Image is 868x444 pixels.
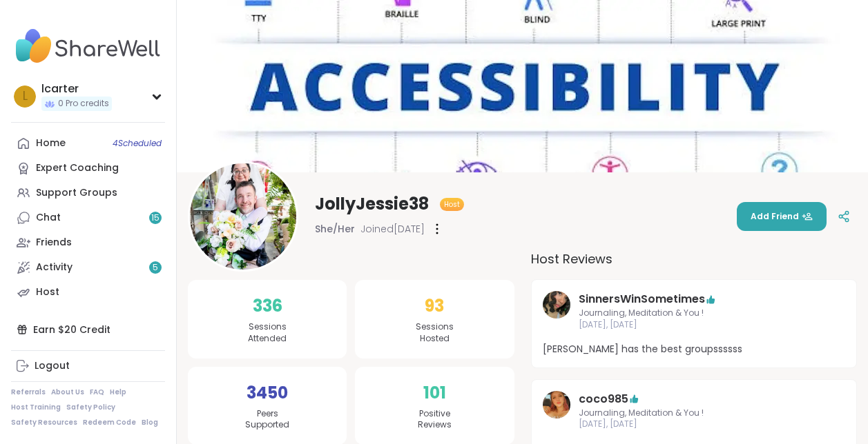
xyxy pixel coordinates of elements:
[11,205,165,230] a: Chat15
[66,403,115,412] a: Safety Policy
[418,408,452,432] span: Positive Reviews
[36,261,73,274] div: Activity
[579,307,810,319] span: Journaling, Meditation & You !
[36,137,66,150] div: Home
[11,403,61,412] a: Host Training
[153,262,158,274] span: 5
[579,291,705,307] a: SinnersWinSometimes
[579,391,628,407] a: coco985
[113,138,162,149] span: 4 Scheduled
[51,387,84,397] a: About Us
[11,354,165,379] a: Logout
[35,359,70,373] div: Logout
[444,199,460,210] span: Host
[543,391,570,418] img: coco985
[245,408,289,432] span: Peers Supported
[23,88,28,105] span: l
[36,285,59,299] div: Host
[579,418,810,430] span: [DATE], [DATE]
[543,291,570,319] img: SinnersWinSometimes
[110,387,126,397] a: Help
[315,193,429,215] span: JollyJessie38
[567,303,578,314] iframe: Spotlight
[11,255,165,280] a: Activity5
[58,98,109,110] span: 0 Pro credits
[11,181,165,205] a: Support Groups
[425,294,444,319] span: 93
[579,319,810,331] span: [DATE], [DATE]
[83,418,136,427] a: Redeem Code
[248,321,287,345] span: Sessions Attended
[36,186,117,200] div: Support Groups
[11,387,46,397] a: Referrals
[543,342,846,356] span: [PERSON_NAME] has the best groupssssss
[423,381,446,405] span: 101
[142,418,158,427] a: Blog
[11,317,165,342] div: Earn $20 Credit
[543,391,570,431] a: coco985
[247,381,288,405] span: 3450
[11,230,165,255] a: Friends
[11,418,77,427] a: Safety Resources
[737,202,827,231] button: Add Friend
[11,131,165,156] a: Home4Scheduled
[36,236,72,250] div: Friends
[253,294,282,319] span: 336
[90,387,104,397] a: FAQ
[36,211,61,225] div: Chat
[360,222,425,236] span: Joined [DATE]
[543,291,570,331] a: SinnersWinSometimes
[36,161,119,175] div: Expert Coaching
[11,280,165,305] a: Host
[579,407,810,419] span: Journaling, Meditation & You !
[11,156,165,181] a: Expert Coaching
[315,222,355,236] span: She/Her
[190,163,296,270] img: JollyJessie38
[11,22,165,70] img: ShareWell Nav Logo
[41,81,112,97] div: lcarter
[751,210,813,223] span: Add Friend
[151,212,160,224] span: 15
[416,321,454,345] span: Sessions Hosted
